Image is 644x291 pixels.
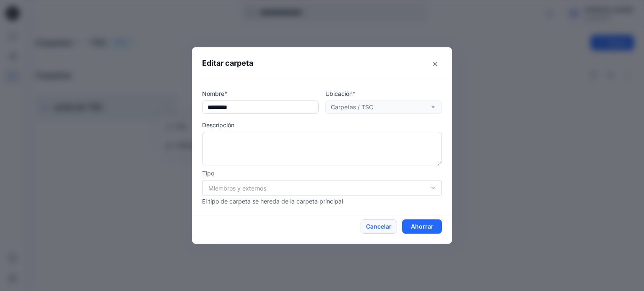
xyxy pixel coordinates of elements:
[202,90,227,97] font: Nombre*
[202,59,253,67] font: Editar carpeta
[428,57,442,71] button: Cerca
[366,223,392,230] font: Cancelar
[361,219,397,233] button: Cancelar
[202,170,214,177] font: Tipo
[402,219,442,233] button: Ahorrar
[202,198,343,205] font: El tipo de carpeta se hereda de la carpeta principal
[325,90,356,97] font: Ubicación*
[202,121,234,129] font: Descripción
[411,223,434,230] font: Ahorrar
